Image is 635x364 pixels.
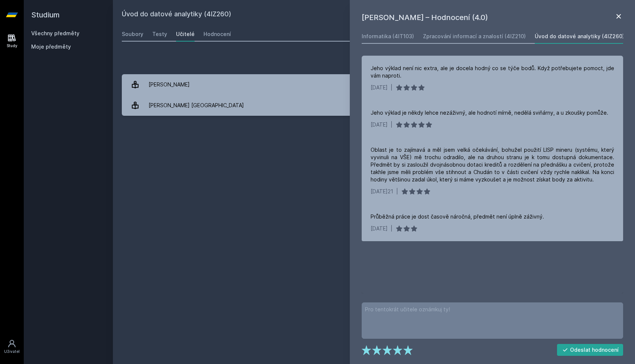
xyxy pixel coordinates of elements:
[203,30,231,38] div: Hodnocení
[391,84,393,91] div: |
[176,27,195,42] a: Učitelé
[371,65,614,79] div: Jeho výklad není nic extra, ale je docela hodný co se týče bodů. Když potřebujete pomoct, jde vám...
[371,84,388,91] div: [DATE]
[149,98,244,113] div: [PERSON_NAME] [GEOGRAPHIC_DATA]
[1,30,22,52] a: Study
[371,109,608,117] div: Jeho výklad je někdy lehce nezáživný, ale hodnotí mírně, nedělá sviňárny, a u zkoušky pomůže.
[203,27,231,42] a: Hodnocení
[122,30,143,38] div: Soubory
[7,43,17,49] div: Study
[31,43,71,50] span: Moje předměty
[149,77,190,92] div: [PERSON_NAME]
[1,335,22,358] a: Uživatel
[122,9,543,21] h2: Úvod do datové analytiky (4IZ260)
[122,27,143,42] a: Soubory
[122,95,626,116] a: [PERSON_NAME] [GEOGRAPHIC_DATA] 2 hodnocení 5.0
[122,74,626,95] a: [PERSON_NAME] 4 hodnocení 4.0
[371,121,388,128] div: [DATE]
[4,349,20,354] div: Uživatel
[152,27,167,42] a: Testy
[152,30,167,38] div: Testy
[391,121,393,128] div: |
[176,30,195,38] div: Učitelé
[31,30,79,36] a: Všechny předměty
